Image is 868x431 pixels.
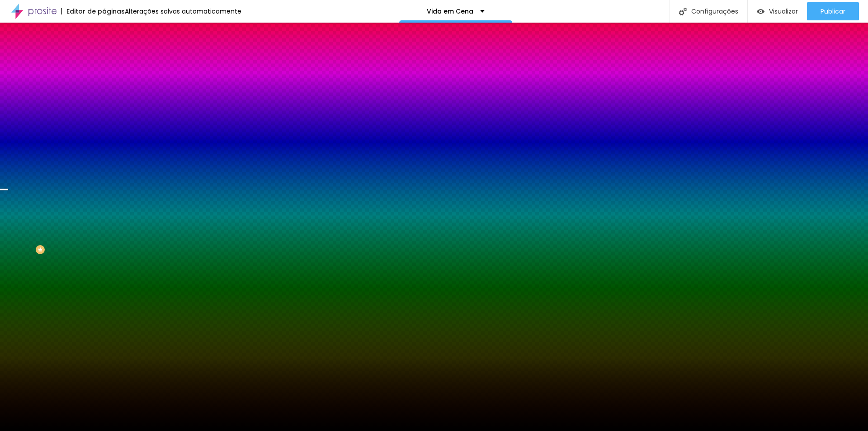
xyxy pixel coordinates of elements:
font: Editor de páginas [66,7,125,16]
font: Visualizar [769,7,798,16]
font: Alterações salvas automaticamente [125,7,241,16]
font: Vida em Cena [427,7,473,16]
button: Visualizar [748,2,807,20]
font: Publicar [821,7,845,16]
img: Ícone [679,8,687,15]
button: Publicar [807,2,859,20]
font: Configurações [691,7,738,16]
img: view-1.svg [757,8,764,15]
